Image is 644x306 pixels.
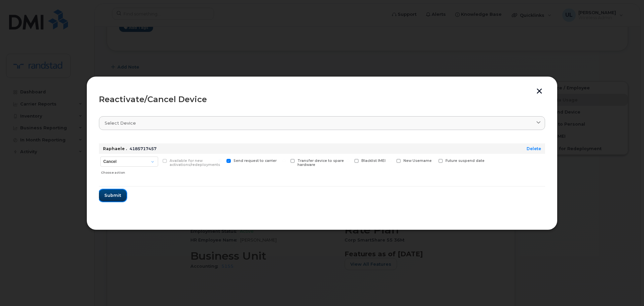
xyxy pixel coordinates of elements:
span: New Username [403,159,432,163]
input: Send request to carrier [218,159,222,162]
input: Blacklist IMEI [346,159,350,162]
div: Reactivate/Cancel Device [99,95,545,103]
span: Send request to carrier [234,159,277,163]
span: Available for new activations/redeployments [170,159,220,167]
span: 4185717457 [130,146,156,151]
input: Future suspend date [430,159,434,162]
input: New Username [388,159,392,162]
input: Transfer device to spare hardware [282,159,286,162]
a: Delete [527,146,541,151]
button: Submit [99,189,127,202]
input: Available for new activations/redeployments [154,159,158,162]
span: Select device [105,120,136,126]
div: Choose action [101,167,158,175]
strong: Raphaele . [103,146,127,151]
span: Transfer device to spare hardware [297,159,344,167]
span: Blacklist IMEI [361,159,386,163]
span: Submit [104,192,121,199]
span: Future suspend date [445,159,485,163]
a: Select device [99,116,545,130]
